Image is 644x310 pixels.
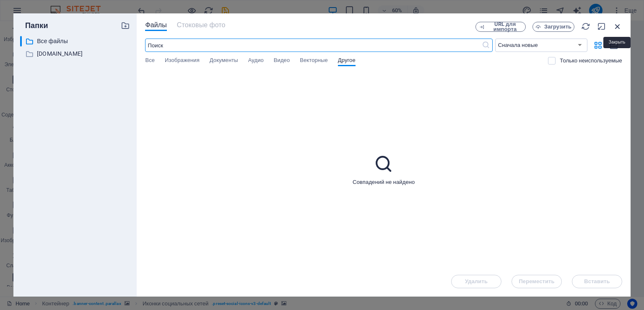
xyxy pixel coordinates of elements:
[353,178,415,186] p: Совпадений не найдено
[20,20,48,31] p: Папки
[532,22,574,32] button: Загрузить
[37,36,115,46] p: Все файлы
[145,20,166,30] span: Файлы
[20,36,22,46] div: ​
[544,24,571,29] span: Загрузить
[37,49,115,59] p: [DOMAIN_NAME]
[177,20,226,30] span: Этот тип файла не поддерживается данным элементом
[488,22,522,32] span: URL для импорта
[300,55,328,67] span: Векторные
[597,22,606,31] i: Свернуть
[145,39,481,52] input: Поиск
[274,55,290,67] span: Видео
[20,49,130,59] div: [DOMAIN_NAME]
[165,55,200,67] span: Изображения
[248,55,264,67] span: Аудио
[560,57,622,65] p: Только неиспользуемые
[210,55,238,67] span: Документы
[145,55,155,67] span: Все
[581,22,590,31] i: Обновить
[475,22,526,32] button: URL для импорта
[338,55,356,67] span: Другое
[121,21,130,30] i: Создать новую папку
